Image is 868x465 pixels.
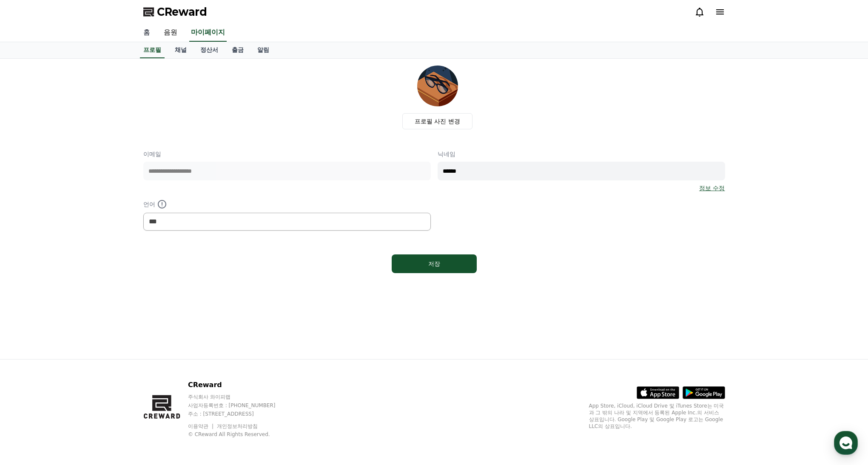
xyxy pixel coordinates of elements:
[225,42,250,58] a: 출금
[194,42,225,58] a: 정산서
[56,270,110,291] a: Messages
[438,150,725,158] p: 닉네임
[110,270,163,291] a: Settings
[188,423,215,429] a: 이용약관
[589,402,725,430] p: App Store, iCloud, iCloud Drive 및 iTunes Store는 미국과 그 밖의 나라 및 지역에서 등록된 Apple Inc.의 서비스 상표입니다. Goo...
[157,24,184,42] a: 음원
[250,42,276,58] a: 알림
[143,150,431,158] p: 이메일
[409,260,460,268] div: 저장
[168,42,194,58] a: 채널
[699,184,725,192] a: 정보 수정
[137,24,157,42] a: 홈
[157,5,207,19] span: CReward
[189,24,227,42] a: 마이페이지
[217,423,258,429] a: 개인정보처리방침
[22,282,37,289] span: Home
[143,199,431,209] p: 언어
[188,402,292,409] p: 사업자등록번호 : [PHONE_NUMBER]
[143,5,207,19] a: CReward
[71,283,96,290] span: Messages
[402,113,472,129] label: 프로필 사진 변경
[392,254,477,273] button: 저장
[188,394,292,400] p: 주식회사 와이피랩
[417,66,458,106] img: profile_image
[188,411,292,417] p: 주소 : [STREET_ADDRESS]
[140,42,165,58] a: 프로필
[188,431,292,438] p: © CReward All Rights Reserved.
[188,380,292,390] p: CReward
[3,270,56,291] a: Home
[126,282,147,289] span: Settings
